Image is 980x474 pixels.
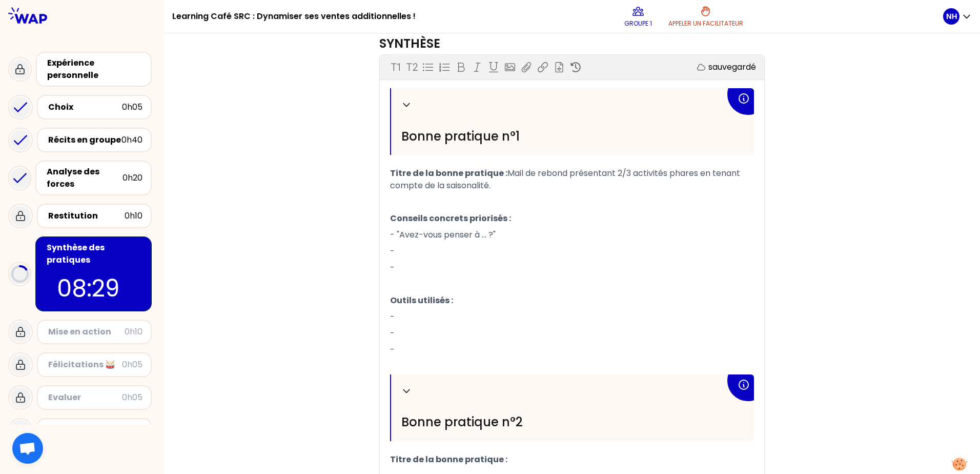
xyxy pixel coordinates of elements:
div: Expérience personnelle [47,57,142,82]
p: T2 [406,60,418,74]
div: Mise en action [48,326,125,338]
div: Récits en groupe [48,134,121,146]
p: 08:29 [57,270,131,306]
p: T1 [391,60,400,74]
button: Appeler un facilitateur [664,1,747,32]
span: - [390,311,395,323]
div: 0h40 [121,134,142,146]
p: Appeler un facilitateur [668,19,743,28]
span: Mail de rebond présentant 2/3 activités phares en tenant compte de la saisonalité. [390,167,742,191]
p: Groupe 1 [624,19,652,28]
div: Ouvrir le chat [12,433,43,464]
div: 0h05 [122,101,142,113]
span: - [390,344,395,355]
div: Evaluer [48,391,122,404]
div: 0h10 [125,210,142,222]
span: Bonne pratique n°1 [401,128,520,145]
div: Choix [48,101,122,113]
span: Titre de la bonne pratique : [390,453,507,465]
span: Conseils concrets priorisés : [390,212,511,224]
span: - [390,245,395,257]
div: 0h20 [122,172,142,184]
div: Félicitations 🥁 [48,359,122,371]
p: sauvegardé [708,61,756,73]
div: 0h05 [122,359,142,371]
span: Bonne pratique n°2 [401,413,523,430]
span: - [390,327,395,339]
button: Groupe 1 [620,1,656,32]
p: NH [946,11,957,22]
button: NH [943,8,972,25]
div: 0h05 [122,391,142,404]
div: Restitution [48,210,125,222]
div: Conclusion [48,424,122,437]
span: Outils utilisés : [390,294,453,306]
div: Synthèse des pratiques [47,242,142,266]
div: 0h10 [125,326,142,338]
span: - [390,262,395,273]
span: Titre de la bonne pratique : [390,167,507,179]
div: Analyse des forces [47,166,122,190]
div: 0h05 [122,424,142,437]
h3: Synthèse [379,35,765,52]
span: - "Avez-vous penser à ... ?" [390,229,496,241]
